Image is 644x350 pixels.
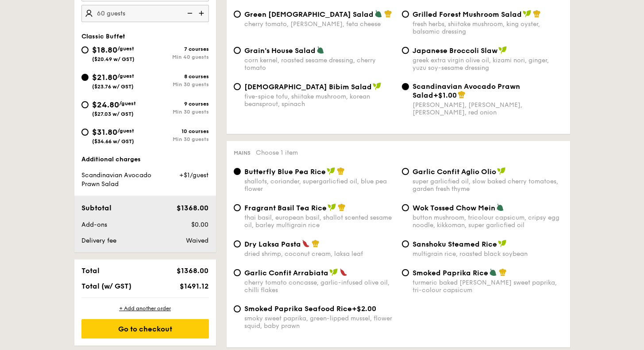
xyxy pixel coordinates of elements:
[328,203,336,211] img: icon-vegan.f8ff3823.svg
[302,240,310,247] img: icon-spicy.37a8142b.svg
[374,10,382,18] img: icon-vegetarian.fe4039eb.svg
[81,237,116,244] span: Delivery fee
[81,221,107,228] span: Add-ons
[234,204,241,211] input: Fragrant Basil Tea Ricethai basil, european basil, shallot scented sesame oil, barley multigrain ...
[81,319,209,339] div: Go to checkout
[316,46,324,54] img: icon-vegetarian.fe4039eb.svg
[402,204,409,211] input: Wok Tossed Chow Meinbutton mushroom, tricolour capsicum, cripsy egg noodle, kikkoman, super garli...
[81,266,100,275] span: Total
[177,204,208,212] span: $1368.00
[244,204,327,212] span: Fragrant Basil Tea Rice
[402,240,409,247] input: Sanshoku Steamed Ricemultigrain rice, roasted black soybean
[234,47,241,54] input: Grain's House Saladcorn kernel, roasted sesame dressing, cherry tomato
[413,167,496,176] span: Garlic Confit Aglio Olio
[234,269,241,276] input: Garlic Confit Arrabiatacherry tomato concasse, garlic-infused olive oil, chilli flakes
[413,10,522,19] span: Grilled Forest Mushroom Salad
[117,128,134,134] span: /guest
[145,54,209,60] div: Min 40 guests
[186,237,208,244] span: Waived
[92,138,134,145] span: ($34.66 w/ GST)
[81,5,209,22] input: Number of guests
[402,11,409,18] input: Grilled Forest Mushroom Saladfresh herbs, shiitake mushroom, king oyster, balsamic dressing
[244,20,395,28] div: cherry tomato, [PERSON_NAME], feta cheese
[402,168,409,175] input: Garlic Confit Aglio Oliosuper garlicfied oil, slow baked cherry tomatoes, garden fresh thyme
[92,100,119,110] span: $24.80
[92,56,135,62] span: ($20.49 w/ GST)
[196,5,209,22] img: icon-add.58712e84.svg
[312,240,320,247] img: icon-chef-hat.a58ddaea.svg
[327,167,335,175] img: icon-vegan.f8ff3823.svg
[413,178,563,193] div: super garlicfied oil, slow baked cherry tomatoes, garden fresh thyme
[523,10,532,18] img: icon-vegan.f8ff3823.svg
[498,46,507,54] img: icon-vegan.f8ff3823.svg
[81,46,89,53] input: $18.80/guest($20.49 w/ GST)7 coursesMin 40 guests
[234,150,251,156] span: Mains
[182,5,196,22] img: icon-reduce.1d2dbef1.svg
[92,84,134,90] span: ($23.76 w/ GST)
[244,214,395,229] div: thai basil, european basil, shallot scented sesame oil, barley multigrain rice
[338,203,346,211] img: icon-chef-hat.a58ddaea.svg
[402,269,409,276] input: Smoked Paprika Riceturmeric baked [PERSON_NAME] sweet paprika, tri-colour capsicum
[499,268,507,276] img: icon-chef-hat.a58ddaea.svg
[244,250,395,258] div: dried shrimp, coconut cream, laksa leaf
[244,304,352,313] span: Smoked Paprika Seafood Rice
[244,83,372,91] span: [DEMOGRAPHIC_DATA] Bibim Salad
[413,20,563,35] div: fresh herbs, shiitake mushroom, king oyster, balsamic dressing
[244,269,328,277] span: Garlic Confit Arrabiata
[329,268,338,276] img: icon-vegan.f8ff3823.svg
[145,73,209,80] div: 8 courses
[244,57,395,72] div: corn kernel, roasted sesame dressing, cherry tomato
[234,11,241,18] input: Green [DEMOGRAPHIC_DATA] Saladcherry tomato, [PERSON_NAME], feta cheese
[533,10,541,18] img: icon-chef-hat.a58ddaea.svg
[145,101,209,107] div: 9 courses
[413,57,563,72] div: greek extra virgin olive oil, kizami nori, ginger, yuzu soy-sesame dressing
[384,10,392,18] img: icon-chef-hat.a58ddaea.svg
[92,127,117,137] span: $31.80
[234,168,241,175] input: Butterfly Blue Pea Riceshallots, coriander, supergarlicfied oil, blue pea flower
[413,250,563,258] div: multigrain rice, roasted black soybean
[256,149,298,156] span: Choose 1 item
[119,100,136,107] span: /guest
[339,268,347,276] img: icon-spicy.37a8142b.svg
[337,167,345,175] img: icon-chef-hat.a58ddaea.svg
[81,171,151,188] span: Scandinavian Avocado Prawn Salad
[234,240,241,247] input: Dry Laksa Pastadried shrimp, coconut cream, laksa leaf
[117,73,134,79] span: /guest
[177,266,208,275] span: $1368.00
[81,204,112,212] span: Subtotal
[145,81,209,87] div: Min 30 guests
[244,279,395,294] div: cherry tomato concasse, garlic-infused olive oil, chilli flakes
[92,72,117,82] span: $21.80
[496,203,504,211] img: icon-vegetarian.fe4039eb.svg
[180,282,208,290] span: $1491.12
[413,279,563,294] div: turmeric baked [PERSON_NAME] sweet paprika, tri-colour capsicum
[352,304,376,313] span: +$2.00
[234,305,241,312] input: Smoked Paprika Seafood Rice+$2.00smoky sweet paprika, green-lipped mussel, flower squid, baby prawn
[413,46,497,55] span: Japanese Broccoli Slaw
[92,111,134,117] span: ($27.03 w/ GST)
[373,82,382,90] img: icon-vegan.f8ff3823.svg
[191,221,208,228] span: $0.00
[92,45,117,55] span: $18.80
[497,167,506,175] img: icon-vegan.f8ff3823.svg
[145,128,209,134] div: 10 courses
[244,10,374,19] span: Green [DEMOGRAPHIC_DATA] Salad
[433,91,457,99] span: +$1.00
[81,129,89,136] input: $31.80/guest($34.66 w/ GST)10 coursesMin 30 guests
[244,93,395,108] div: five-spice tofu, shiitake mushroom, korean beansprout, spinach
[489,268,497,276] img: icon-vegetarian.fe4039eb.svg
[145,136,209,142] div: Min 30 guests
[179,171,208,179] span: +$1/guest
[81,282,131,290] span: Total (w/ GST)
[81,33,125,40] span: Classic Buffet
[498,240,507,247] img: icon-vegan.f8ff3823.svg
[145,46,209,52] div: 7 courses
[402,47,409,54] input: Japanese Broccoli Slawgreek extra virgin olive oil, kizami nori, ginger, yuzu soy-sesame dressing
[413,269,488,277] span: Smoked Paprika Rice
[413,214,563,229] div: button mushroom, tricolour capsicum, cripsy egg noodle, kikkoman, super garlicfied oil
[244,46,316,55] span: Grain's House Salad
[244,240,301,248] span: Dry Laksa Pasta
[81,305,209,312] div: + Add another order
[413,240,497,248] span: Sanshoku Steamed Rice
[81,155,209,164] div: Additional charges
